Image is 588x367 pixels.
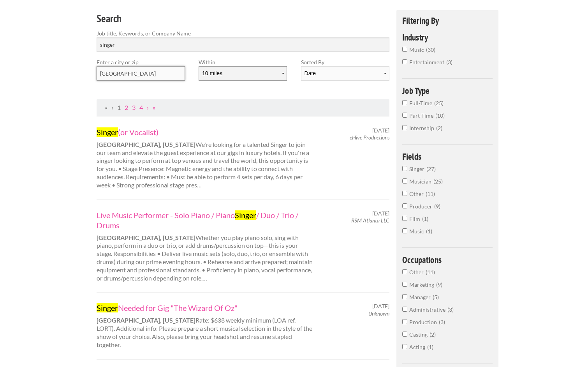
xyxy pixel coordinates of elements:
[97,29,390,37] label: Job title, Keywords, or Company Name
[426,166,436,172] span: 27
[97,127,313,137] a: Singer(or Vocalist)
[402,344,407,349] input: Acting1
[402,319,407,324] input: Production3
[97,316,195,324] strong: [GEOGRAPHIC_DATA], [US_STATE]
[97,127,118,137] mark: Singer
[147,104,149,111] a: Next Page
[368,310,389,317] em: Unknown
[402,125,407,130] input: Internship2
[435,112,445,119] span: 10
[409,125,436,131] span: Internship
[97,234,195,241] strong: [GEOGRAPHIC_DATA], [US_STATE]
[430,331,436,338] span: 2
[117,104,121,111] a: Page 1
[350,134,389,141] em: el-live Productions
[105,104,107,111] span: First Page
[426,46,435,53] span: 30
[97,210,313,230] a: Live Music Performer - Solo Piano / PianoSinger/ Duo / Trio / Drums
[409,269,426,275] span: Other
[409,203,434,210] span: Producer
[97,58,185,66] label: Enter a city or zip
[153,104,155,111] a: Last Page, Page 4
[351,217,389,224] em: RSM Atlanta LLC
[90,303,320,349] div: Rate: $638 weekly minimum (LOA ref. LORT). Additional info: Please prepare a short musical select...
[402,59,407,64] input: entertainment3
[402,228,407,233] input: Music1
[409,166,426,172] span: Singer
[97,303,313,313] a: SingerNeeded for Gig "The Wizard Of Oz"
[132,104,136,111] a: Page 3
[409,306,447,313] span: Administrative
[402,191,407,196] input: Other11
[409,46,426,53] span: music
[125,104,128,111] a: Page 2
[409,344,427,350] span: Acting
[402,33,493,42] h4: Industry
[436,125,442,131] span: 2
[402,47,407,52] input: music30
[402,307,407,312] input: Administrative3
[422,215,428,222] span: 1
[235,210,256,220] mark: Singer
[409,228,426,235] span: Music
[439,319,445,325] span: 3
[402,294,407,299] input: Manager5
[426,269,435,275] span: 11
[409,215,422,222] span: Film
[446,59,452,65] span: 3
[427,344,433,350] span: 1
[426,228,432,235] span: 1
[433,294,439,300] span: 5
[409,191,426,197] span: Other
[402,166,407,171] input: Singer27
[434,203,440,210] span: 9
[372,303,389,310] span: [DATE]
[426,191,435,197] span: 11
[409,281,436,288] span: Marketing
[97,303,118,312] mark: Singer
[433,178,443,185] span: 25
[372,127,389,134] span: [DATE]
[409,59,446,65] span: entertainment
[402,16,493,25] h4: Filtering By
[409,112,435,119] span: Part-Time
[409,294,433,300] span: Manager
[409,100,434,106] span: Full-Time
[372,210,389,217] span: [DATE]
[402,152,493,161] h4: Fields
[402,178,407,183] input: Musician25
[402,269,407,274] input: Other11
[97,37,390,52] input: Search
[409,178,433,185] span: Musician
[139,104,143,111] a: Page 4
[199,58,287,66] label: Within
[402,86,493,95] h4: Job Type
[402,282,407,287] input: Marketing9
[301,66,389,81] select: Sort results by
[402,113,407,118] input: Part-Time10
[402,216,407,221] input: Film1
[90,127,320,189] div: We're looking for a talented Singer to join our team and elevate the guest experience at our gigs...
[111,104,113,111] span: Previous Page
[409,319,439,325] span: Production
[97,141,195,148] strong: [GEOGRAPHIC_DATA], [US_STATE]
[447,306,454,313] span: 3
[402,332,407,337] input: Casting2
[434,100,444,106] span: 25
[402,255,493,264] h4: Occupations
[402,100,407,105] input: Full-Time25
[301,58,389,66] label: Sorted By
[436,281,442,288] span: 9
[90,210,320,282] div: Whether you play piano solo, sing with piano, perform in a duo or trio, or add drums/percussion o...
[97,11,390,26] h3: Search
[409,331,430,338] span: Casting
[402,203,407,208] input: Producer9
